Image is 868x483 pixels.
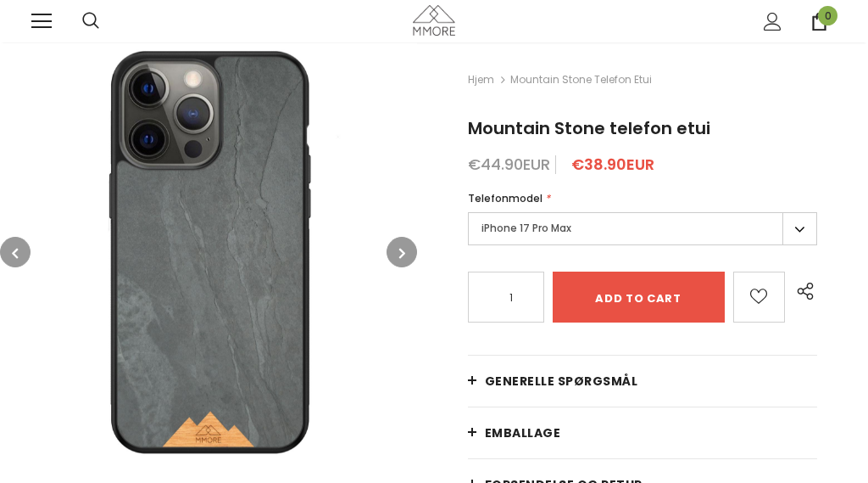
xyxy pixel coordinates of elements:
img: MMORE Cases [413,5,455,35]
a: Generelle spørgsmål [468,356,817,407]
input: Add to cart [553,272,725,323]
a: 0 [810,13,828,31]
span: €38.90EUR [571,154,654,175]
span: Telefonmodel [468,191,542,205]
span: €44.90EUR [468,154,550,175]
label: iPhone 17 Pro Max [468,212,817,245]
a: Hjem [468,70,494,90]
span: Mountain Stone telefon etui [510,70,652,90]
span: Generelle spørgsmål [485,373,638,390]
span: 0 [818,6,837,25]
span: Mountain Stone telefon etui [468,116,710,140]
